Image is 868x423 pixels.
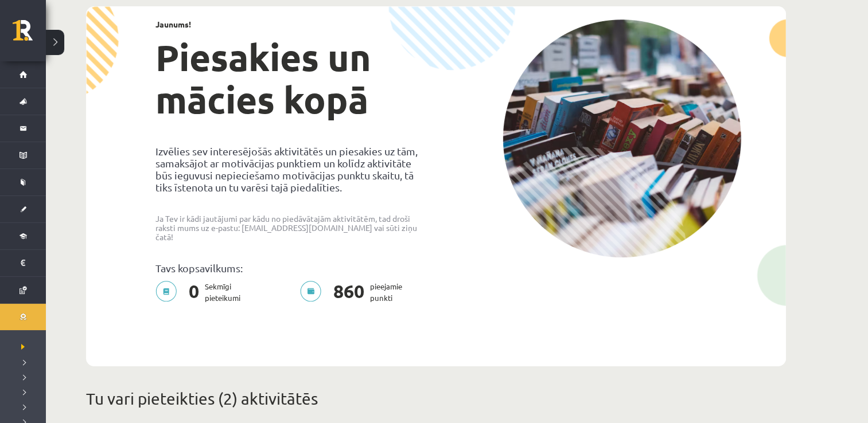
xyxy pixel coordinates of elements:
[13,20,46,49] a: Rīgas 1. Tālmācības vidusskola
[86,387,786,411] p: Tu vari pieteikties (2) aktivitātēs
[300,281,409,304] p: pieejamie punkti
[155,262,427,274] p: Tavs kopsavilkums:
[183,281,205,304] span: 0
[155,19,191,29] strong: Jaunums!
[155,214,427,241] p: Ja Tev ir kādi jautājumi par kādu no piedāvātajām aktivitātēm, tad droši raksti mums uz e-pastu: ...
[155,145,427,193] p: Izvēlies sev interesējošās aktivitātēs un piesakies uz tām, samaksājot ar motivācijas punktiem un...
[155,36,427,121] h1: Piesakies un mācies kopā
[155,281,247,304] p: Sekmīgi pieteikumi
[328,281,370,304] span: 860
[503,19,741,257] img: campaign-image-1c4f3b39ab1f89d1fca25a8facaab35ebc8e40cf20aedba61fd73fb4233361ac.png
